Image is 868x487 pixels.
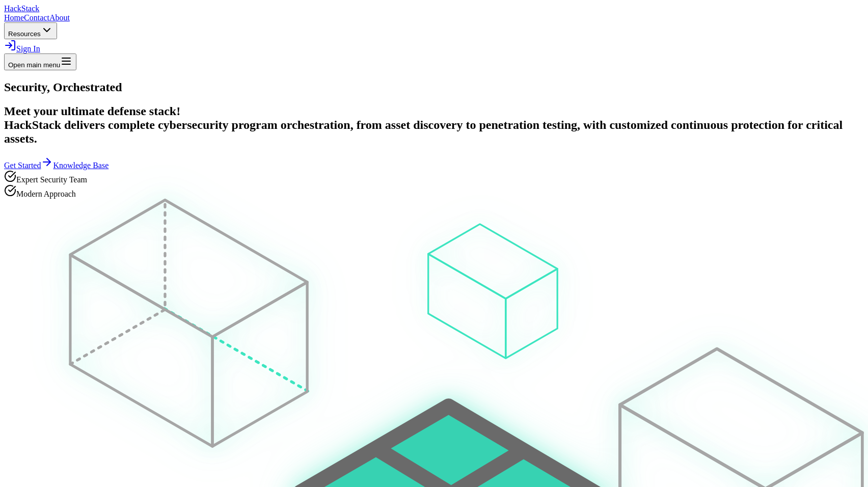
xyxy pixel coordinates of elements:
[4,104,864,146] h2: Meet your ultimate defense
[8,61,60,69] span: Open main menu
[4,22,57,39] button: Resources
[4,53,76,70] button: Open main menu
[4,118,843,145] span: HackStack delivers complete cybersecurity program orchestration, from asset discovery to penetrat...
[8,30,41,38] span: Resources
[53,80,122,94] span: Orchestrated
[4,44,40,53] a: Sign In
[4,4,39,13] span: Hack
[4,4,39,13] a: HackStack
[4,161,53,170] a: Get Started
[149,104,180,118] strong: stack!
[21,4,40,13] span: Stack
[4,13,24,22] a: Home
[4,184,864,199] div: Modern Approach
[4,170,864,184] div: Expert Security Team
[16,44,40,53] span: Sign In
[4,80,864,94] h1: Security,
[49,13,70,22] a: About
[53,161,108,170] a: Knowledge Base
[24,13,49,22] a: Contact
